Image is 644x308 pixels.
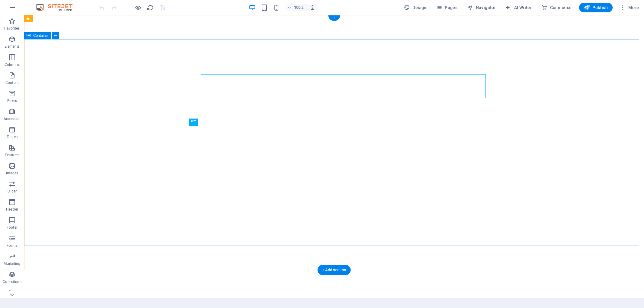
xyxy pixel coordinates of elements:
p: Marketing [4,261,20,266]
p: Images [6,171,18,176]
button: AI Writer [503,3,534,12]
div: + [328,15,340,21]
button: Commerce [539,3,574,12]
p: Header [6,207,18,212]
p: Features [5,153,19,157]
button: 100% [285,4,306,11]
p: Collections [3,279,21,284]
button: reload [146,4,154,11]
button: Publish [579,3,613,12]
button: Click here to leave preview mode and continue editing [134,4,142,11]
button: Navigator [465,3,498,12]
p: Columns [5,62,20,67]
span: Design [404,5,427,11]
p: Content [5,80,19,85]
span: AI Writer [505,5,532,11]
p: Accordion [4,116,21,121]
i: Reload page [147,4,154,11]
button: More [617,3,641,12]
p: Tables [7,135,18,139]
h6: 100% [294,4,304,11]
i: On resize automatically adjust zoom level to fit chosen device. [310,5,315,10]
img: Editor Logo [35,4,80,11]
p: Boxes [7,98,17,103]
span: Pages [436,5,457,11]
p: Footer [7,225,18,230]
span: Commerce [541,5,572,11]
p: Elements [5,44,20,49]
button: Pages [434,3,460,12]
span: More [620,5,639,11]
span: Container [33,34,49,37]
div: + Add section [317,265,351,275]
p: Forms [7,243,18,248]
div: Design (Ctrl+Alt+Y) [402,3,429,12]
span: Navigator [467,5,496,11]
p: Slider [8,189,17,194]
span: Publish [584,5,608,11]
p: Favorites [4,26,20,31]
button: Design [402,3,429,12]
